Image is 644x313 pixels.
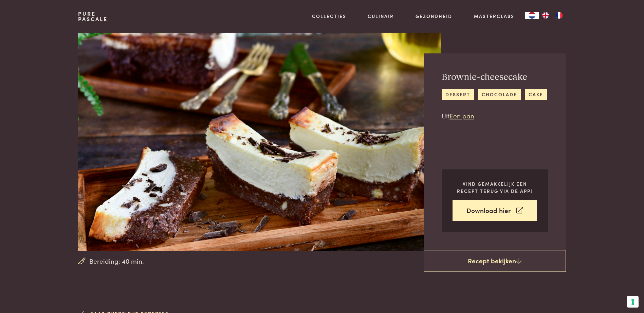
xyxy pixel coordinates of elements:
[89,256,144,266] span: Bereiding: 40 min.
[368,13,394,20] a: Culinair
[474,13,514,20] a: Masterclass
[442,71,547,83] h2: Brownie-cheesecake
[312,13,346,20] a: Collecties
[525,12,539,19] a: NL
[552,12,566,19] a: FR
[416,13,452,20] a: Gezondheid
[442,89,474,100] a: dessert
[78,33,441,251] img: Brownie-cheesecake
[539,12,552,19] a: EN
[449,111,474,120] a: Een pan
[424,250,566,272] a: Recept bekijken
[627,296,639,308] button: Uw voorkeuren voor toestemming voor trackingtechnologieën
[453,180,537,194] p: Vind gemakkelijk een recept terug via de app!
[525,12,539,19] div: Language
[78,11,108,22] a: PurePascale
[539,12,566,19] ul: Language list
[525,12,566,19] aside: Language selected: Nederlands
[453,200,537,221] a: Download hier
[442,111,547,121] p: Uit
[525,89,547,100] a: cake
[478,89,521,100] a: chocolade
